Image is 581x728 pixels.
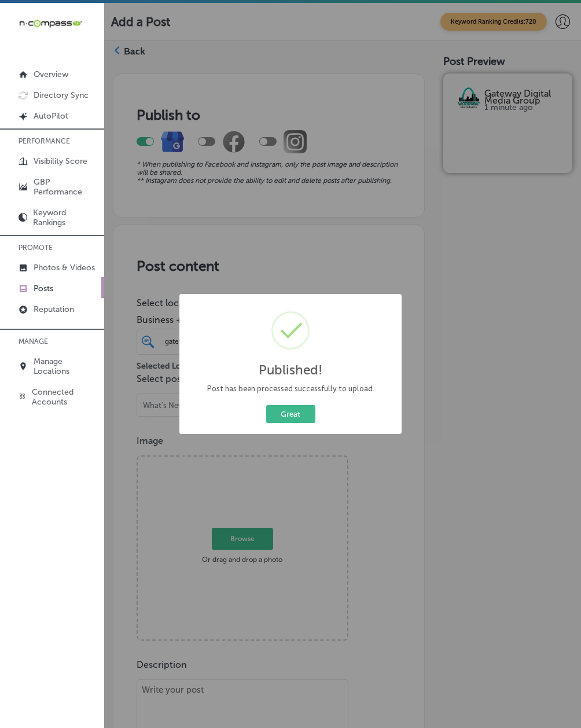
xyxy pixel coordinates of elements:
p: GBP Performance [34,177,98,197]
p: Manage Locations [34,356,98,376]
button: Great [266,405,315,423]
p: Directory Sync [34,90,89,100]
h2: Published! [259,362,322,378]
p: Photos & Videos [34,263,95,273]
p: Reputation [34,304,74,314]
p: Posts [34,284,53,293]
p: Keyword Rankings [33,208,98,227]
p: Overview [34,69,68,79]
img: 660ab0bf-5cc7-4cb8-ba1c-48b5ae0f18e60NCTV_CLogo_TV_Black_-500x88.png [19,18,82,29]
p: Visibility Score [34,156,87,166]
div: Post has been processed successfully to upload. [188,383,393,394]
p: AutoPilot [34,111,68,121]
p: Connected Accounts [32,387,98,407]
